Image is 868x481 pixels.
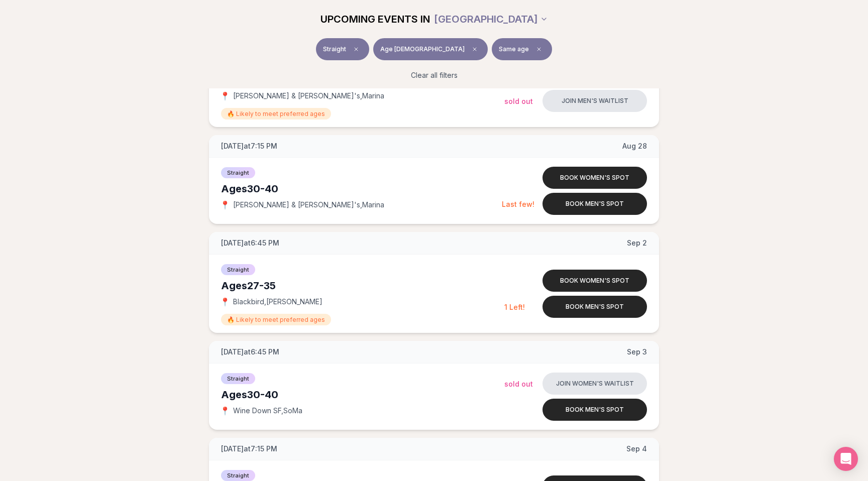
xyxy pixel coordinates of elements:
[316,38,369,60] button: StraightClear event type filter
[504,380,533,388] span: Sold Out
[499,45,529,53] span: Same age
[504,303,525,311] span: 1 Left!
[373,38,488,60] button: Age [DEMOGRAPHIC_DATA]Clear age
[233,297,322,307] span: Blackbird , [PERSON_NAME]
[350,43,362,55] span: Clear event type filter
[221,314,331,325] span: 🔥 Likely to meet preferred ages
[320,12,430,26] span: UPCOMING EVENTS IN
[622,141,647,151] span: Aug 28
[542,270,647,292] button: Book women's spot
[542,296,647,318] button: Book men's spot
[221,108,331,119] span: 🔥 Likely to meet preferred ages
[434,8,548,30] button: [GEOGRAPHIC_DATA]
[221,264,255,275] span: Straight
[221,298,229,306] span: 📍
[221,347,279,357] span: [DATE] at 6:45 PM
[504,97,533,105] span: Sold Out
[542,399,647,421] button: Book men's spot
[233,91,384,101] span: [PERSON_NAME] & [PERSON_NAME]'s , Marina
[221,388,504,402] div: Ages 30-40
[221,373,255,384] span: Straight
[380,45,465,53] span: Age [DEMOGRAPHIC_DATA]
[533,43,545,55] span: Clear preference
[469,43,481,55] span: Clear age
[221,167,255,178] span: Straight
[221,182,502,196] div: Ages 30-40
[627,347,647,357] span: Sep 3
[221,92,229,100] span: 📍
[626,444,647,454] span: Sep 4
[221,141,277,151] span: [DATE] at 7:15 PM
[405,64,464,86] button: Clear all filters
[221,279,504,293] div: Ages 27-35
[542,193,647,215] button: Book men's spot
[834,447,858,471] div: Open Intercom Messenger
[542,90,647,112] button: Join men's waitlist
[221,238,279,248] span: [DATE] at 6:45 PM
[542,167,647,189] button: Book women's spot
[233,406,302,416] span: Wine Down SF , SoMa
[323,45,346,53] span: Straight
[221,201,229,209] span: 📍
[627,238,647,248] span: Sep 2
[221,444,277,454] span: [DATE] at 7:15 PM
[221,407,229,415] span: 📍
[221,470,255,481] span: Straight
[233,200,384,210] span: [PERSON_NAME] & [PERSON_NAME]'s , Marina
[492,38,552,60] button: Same ageClear preference
[502,200,534,208] span: Last few!
[542,373,647,395] button: Join women's waitlist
